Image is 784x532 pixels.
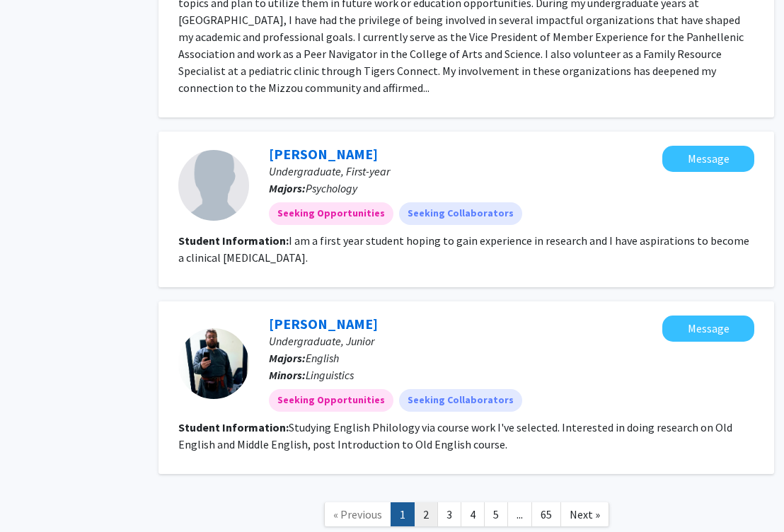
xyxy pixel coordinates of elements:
span: English [306,351,339,365]
a: [PERSON_NAME] [269,145,378,163]
a: Next [560,502,609,527]
fg-read-more: I am a first year student hoping to gain experience in research and I have aspirations to become ... [178,233,749,265]
span: « Previous [333,507,382,521]
b: Student Information: [178,233,289,248]
fg-read-more: Studying English Philology via course work I've selected. Interested in doing research on Old Eng... [178,420,732,451]
a: 65 [531,502,561,527]
span: ... [517,507,523,521]
iframe: Chat [11,468,60,521]
b: Majors: [269,181,306,195]
a: 5 [484,502,508,527]
button: Message Michael Sedillo [662,316,754,342]
mat-chip: Seeking Collaborators [399,202,522,225]
a: 1 [391,502,415,527]
a: 3 [437,502,461,527]
mat-chip: Seeking Opportunities [269,389,393,412]
b: Minors: [269,368,306,382]
a: [PERSON_NAME] [269,315,378,332]
a: 4 [461,502,485,527]
span: Undergraduate, Junior [269,334,374,348]
a: 2 [414,502,438,527]
span: Linguistics [306,368,354,382]
span: Next » [570,507,600,521]
b: Majors: [269,351,306,365]
span: Psychology [306,181,357,195]
button: Message Anna Cleland [662,146,754,172]
span: Undergraduate, First-year [269,164,390,178]
mat-chip: Seeking Collaborators [399,389,522,412]
b: Student Information: [178,420,289,434]
a: Previous Page [324,502,391,527]
mat-chip: Seeking Opportunities [269,202,393,225]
